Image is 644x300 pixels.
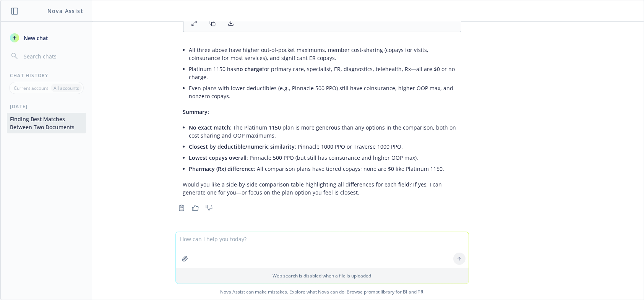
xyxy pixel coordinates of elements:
p: Web search is disabled when a file is uploaded [180,272,464,279]
li: : All comparison plans have tiered copays; none are $0 like Platinum 1150. [189,163,461,174]
li: : The Platinum 1150 plan is more generous than any options in the comparison, both on cost sharin... [189,122,461,141]
span: New chat [22,34,48,42]
span: Summary: [183,108,209,115]
button: Thumbs down [203,203,215,213]
span: Nova Assist can make mistakes. Explore what Nova can do: Browse prompt library for and [3,284,641,300]
input: Search chats [22,51,83,62]
span: No exact match [189,124,230,131]
li: : Pinnacle 1000 PPO or Traverse 1000 PPO. [189,141,461,152]
div: Chat History [1,72,92,79]
button: New chat [7,31,86,45]
p: Current account [14,85,48,91]
li: : Pinnacle 500 PPO (but still has coinsurance and higher OOP max). [189,152,461,163]
h1: Nova Assist [47,7,83,15]
p: All accounts [54,85,79,91]
span: Lowest copays overall [189,154,247,161]
a: BI [403,289,408,295]
svg: Copy to clipboard [178,204,185,211]
span: Pharmacy (Rx) difference [189,165,254,172]
span: Closest by deductible/numeric similarity [189,143,295,150]
li: Platinum 1150 has for primary care, specialist, ER, diagnostics, telehealth, Rx—all are $0 or no ... [189,63,461,83]
a: TR [418,289,424,295]
p: Would you like a side-by-side comparison table highlighting all differences for each field? If ye... [183,180,461,196]
li: Even plans with lower deductibles (e.g., Pinnacle 500 PPO) still have coinsurance, higher OOP max... [189,83,461,102]
span: no charge [237,65,263,73]
button: Finding Best Matches Between Two Documents [7,113,86,133]
div: [DATE] [1,103,92,110]
li: All three above have higher out-of-pocket maximums, member cost-sharing (copays for visits, coins... [189,44,461,63]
